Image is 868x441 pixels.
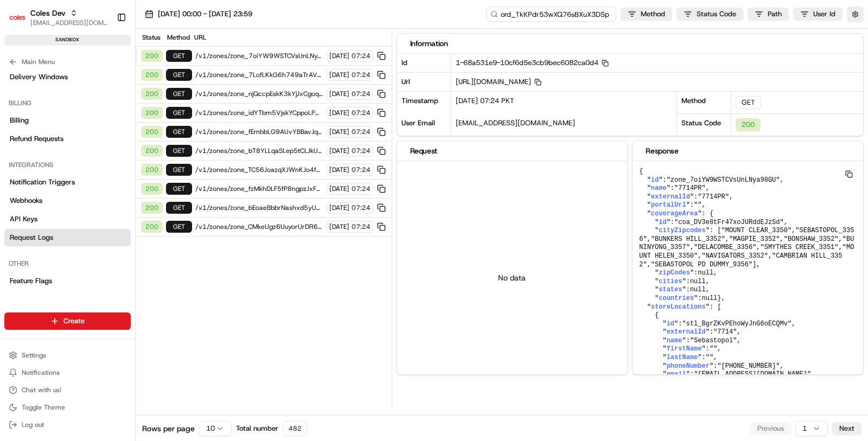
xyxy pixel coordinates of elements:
span: countries [659,295,694,302]
span: [DATE] [329,222,349,231]
span: "[EMAIL_ADDRESS][DOMAIN_NAME]" [694,370,811,378]
span: 07:24 [352,90,371,98]
div: Integrations [4,156,131,174]
div: 200 [141,221,163,233]
div: 200 [141,69,163,81]
span: /v1/zones/zone_fzMkhDLF5fP8ngpzJxFp3r [195,184,323,193]
button: See all [168,138,197,151]
span: Pylon [108,269,131,277]
div: Other [4,255,131,272]
a: Powered byPylon [76,268,131,277]
button: Create [4,312,131,330]
div: Id [397,54,451,72]
button: Coles DevColes Dev[EMAIL_ADDRESS][DOMAIN_NAME] [4,4,112,30]
button: Notifications [4,365,131,380]
button: Next [832,422,861,435]
a: Billing [4,112,131,129]
span: "" [694,201,701,209]
span: Main Menu [22,57,55,66]
div: We're available if you need us! [49,114,149,123]
div: Past conversations [11,140,73,149]
span: "MOUNT HELEN_3350" [639,244,854,260]
span: null [701,295,717,302]
span: Log out [22,420,44,429]
span: cityZipcodes [659,227,705,234]
img: Coles Dev [9,9,26,26]
div: User Email [397,114,451,136]
img: 1736555255976-a54dd68f-1ca7-489b-9aae-adbdc363a1c4 [11,103,30,123]
button: Coles Dev [30,8,66,18]
span: "zone_7oiYW9WSTCVsUnLNya98GU" [667,176,780,184]
a: Feature Flags [4,272,131,290]
div: Status [140,33,162,42]
p: No data [498,272,526,283]
img: Masood Aslam [11,187,28,204]
a: Notification Triggers [4,174,131,191]
div: Timestamp [397,92,451,114]
span: [DATE] 00:00 - [DATE] 23:59 [158,9,252,19]
div: GET [166,164,192,176]
span: "SEBASTOPOL_3356" [639,227,854,243]
span: id [651,176,659,184]
span: "BUNKERS HILL_3352" [651,235,725,243]
span: states [659,286,682,293]
span: Knowledge Base [22,242,83,253]
span: null [698,269,713,277]
span: email [667,370,686,378]
span: 07:24 [352,165,371,174]
div: 200 [141,107,163,119]
span: firstName [667,345,702,353]
a: 📗Knowledge Base [7,238,87,257]
div: 200 [141,202,163,214]
span: /v1/zones/zone_njQccpEskK3kYjJxCgoqto [195,90,323,98]
span: User Id [813,9,835,19]
span: Status Code [697,9,736,19]
span: Request Logs [10,233,53,242]
span: [DATE] [329,203,349,212]
span: "7714" [713,328,737,336]
div: Response [646,145,850,156]
button: Status Code [676,8,743,21]
button: Log out [4,417,131,432]
span: /v1/zones/zone_CMkeUgz6UuyorUrDR6dGwC [195,222,323,231]
div: GET [166,183,192,195]
div: 📗 [11,243,20,252]
div: GET [166,69,192,81]
span: "7714PR" [698,193,729,201]
span: name [651,184,667,192]
span: /v1/zones/zone_bT8YLLqaSLep5tCLJkUwrH [195,146,323,155]
span: Webhooks [10,196,42,206]
span: id [667,320,674,328]
span: "stl_BgrZKvPEhoWyJnG6oECQMv" [682,320,792,328]
input: Type to search [486,7,616,22]
div: GET [166,126,192,138]
span: coverageArea [651,210,698,218]
div: GET [166,145,192,157]
span: Notification Triggers [10,177,75,187]
a: Request Logs [4,229,131,246]
span: Feature Flags [10,276,52,286]
div: GET [166,202,192,214]
span: 1-68a531e9-10cf6d5e3cb9bec6082ca0d4 [456,58,609,67]
button: Settings [4,348,131,363]
img: Brigitte Vinadas [11,157,28,175]
span: portalUrl [651,201,686,209]
span: 07:24 [352,71,371,79]
span: "Sebastopol" [690,337,737,344]
span: [DATE] [329,127,349,136]
span: phoneNumber [667,362,710,370]
span: Refund Requests [10,134,63,144]
span: Settings [22,351,46,360]
span: Path [768,9,782,19]
div: Billing [4,94,131,112]
a: Refund Requests [4,130,131,148]
span: /v1/zones/zone_TC56JoazqXJWnKJo4fSXRp [195,165,323,174]
div: GET [166,88,192,100]
button: User Id [793,8,843,21]
span: [URL][DOMAIN_NAME] [456,77,541,86]
span: API Keys [10,214,37,224]
span: "SMYTHES CREEK_3351" [761,244,839,251]
span: [EMAIL_ADDRESS][DOMAIN_NAME] [30,18,108,27]
div: Information [410,38,851,49]
button: Toggle Theme [4,400,131,415]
